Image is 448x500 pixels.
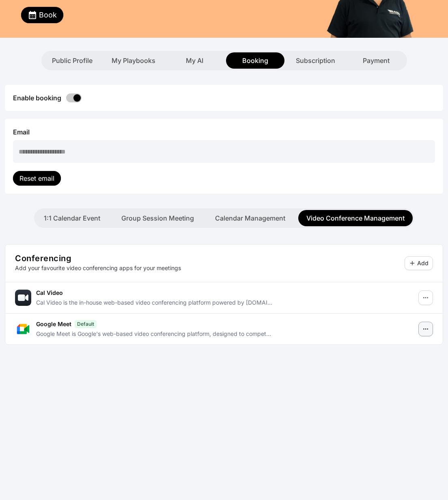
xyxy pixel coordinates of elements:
p: Cal Video is the in-house web-based video conferencing platform powered by [DOMAIN_NAME], which i... [36,299,274,307]
span: Booking [242,56,268,65]
div: Default [75,320,97,328]
span: Public Profile [52,56,93,65]
button: My AI [166,52,224,69]
button: Subscription [286,52,345,69]
button: 1:1 Calendar Event [36,210,108,226]
button: Group Session Meeting [113,210,202,226]
button: Calendar Management [207,210,293,226]
span: Subscription [296,56,335,65]
img: Google Meet logo [15,321,31,337]
button: Video Conference Management [298,210,413,226]
p: Add your favourite video conferencing apps for your meetings [15,264,181,272]
button: My Playbooks [103,52,164,69]
span: My Playbooks [112,56,155,65]
button: Booking [226,52,284,69]
h3: Google Meet [36,320,71,328]
button: Payment [347,52,405,69]
span: Book [39,9,57,21]
span: Payment [363,56,390,65]
h3: Cal Video [36,289,63,297]
span: My AI [186,56,203,65]
img: Cal Video logo [15,290,31,306]
button: Reset email [13,171,61,186]
div: Email [13,127,435,137]
button: Public Profile [43,52,101,69]
p: Google Meet is Google's web-based video conferencing platform, designed to compete with major con... [36,330,274,338]
span: Enable booking [13,94,61,102]
button: Book [21,7,63,23]
h1: Conferencing [15,254,187,262]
